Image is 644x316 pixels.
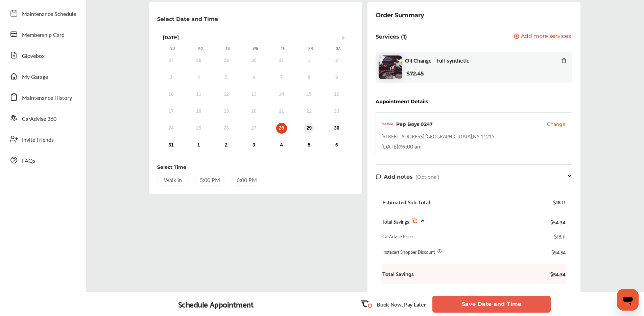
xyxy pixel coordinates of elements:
[545,270,566,277] b: $54.34
[169,46,176,51] div: Su
[376,99,428,104] div: Appointment Details
[331,55,342,66] div: Not available Saturday, August 2nd, 2025
[514,33,572,40] a: Add more services
[248,140,259,151] div: Choose Wednesday, September 3rd, 2025
[6,151,79,169] a: FAQs
[6,67,79,85] a: My Garage
[6,25,79,43] a: Membership Card
[6,4,79,22] a: Maintenance Schedule
[22,157,35,165] span: FAQs
[405,57,469,64] span: Oil Change - Full-synthetic
[221,72,232,83] div: Not available Tuesday, August 5th, 2025
[276,72,287,83] div: Not available Thursday, August 7th, 2025
[22,94,72,103] span: Maintenance History
[178,299,254,309] div: Schedule Appointment
[159,35,352,41] div: [DATE]
[553,199,566,205] div: $18.11
[304,89,314,100] div: Not available Friday, August 15th, 2025
[193,55,204,66] div: Not available Monday, July 28th, 2025
[342,36,347,40] button: Next Month
[376,174,381,180] img: note-icon.db9493fa.svg
[379,55,402,79] img: oil-change-thumb.jpg
[193,72,204,83] div: Not available Monday, August 4th, 2025
[376,10,424,20] div: Order Summary
[406,70,424,77] b: $72.45
[22,136,54,144] span: Invite Friends
[331,123,342,134] div: Choose Saturday, August 30th, 2025
[377,300,426,308] p: Book Now, Pay Later
[550,217,566,226] div: $54.34
[381,118,393,130] img: logo-pepboys.png
[248,106,259,117] div: Not available Wednesday, August 20th, 2025
[304,72,314,83] div: Not available Friday, August 8th, 2025
[22,73,48,82] span: My Garage
[194,174,225,186] div: 5:00 PM
[221,55,232,66] div: Not available Tuesday, July 29th, 2025
[221,123,232,134] div: Not available Tuesday, August 26th, 2025
[166,72,176,83] div: Not available Sunday, August 3rd, 2025
[231,174,262,186] div: 6:00 PM
[384,174,413,180] span: Add notes
[382,218,409,225] span: Total Savings
[6,46,79,64] a: Glovebox
[382,248,435,255] div: Instacart Shopper Discount
[415,174,439,180] span: (Optional)
[252,46,259,51] div: We
[304,55,314,66] div: Not available Friday, August 1st, 2025
[193,140,204,151] div: Choose Monday, September 1st, 2025
[304,140,314,151] div: Choose Friday, September 5th, 2025
[166,89,176,100] div: Not available Sunday, August 10th, 2025
[381,142,398,150] span: [DATE]
[157,174,189,186] div: Walk In
[432,296,551,313] button: Save Date and Time
[276,106,287,117] div: Not available Thursday, August 21st, 2025
[547,121,565,128] button: Change
[382,270,414,277] b: Total Savings
[22,10,76,19] span: Maintenance Schedule
[193,89,204,100] div: Not available Monday, August 11th, 2025
[193,123,204,134] div: Not available Monday, August 25th, 2025
[521,33,571,40] span: Add more services
[166,140,176,151] div: Choose Sunday, August 31st, 2025
[280,46,287,51] div: Th
[276,123,287,134] div: Choose Thursday, August 28th, 2025
[6,109,79,127] a: CarAdvise 360
[6,130,79,148] a: Invite Friends
[398,142,403,150] span: @
[197,46,204,51] div: Mo
[166,123,176,134] div: Not available Sunday, August 24th, 2025
[22,115,56,123] span: CarAdvise 360
[157,164,186,171] div: Select Time
[221,106,232,117] div: Not available Tuesday, August 19th, 2025
[331,89,342,100] div: Not available Saturday, August 16th, 2025
[382,199,430,205] div: Estimated Sub Total
[224,46,231,51] div: Tu
[617,289,639,311] iframe: Button to launch messaging window
[376,33,407,40] p: Services (1)
[166,55,176,66] div: Not available Sunday, July 27th, 2025
[514,33,571,40] button: Add more services
[248,123,259,134] div: Not available Wednesday, August 27th, 2025
[335,46,342,51] div: Sa
[331,72,342,83] div: Not available Saturday, August 9th, 2025
[304,123,314,134] div: Choose Friday, August 29th, 2025
[554,233,566,240] div: $18.11
[304,106,314,117] div: Not available Friday, August 22nd, 2025
[381,133,494,140] div: [STREET_ADDRESS] , [GEOGRAPHIC_DATA] , NY 11215
[248,55,259,66] div: Not available Wednesday, July 30th, 2025
[157,16,218,22] p: Select Date and Time
[382,233,413,240] div: CarAdvise Price
[307,46,314,51] div: Fr
[221,89,232,100] div: Not available Tuesday, August 12th, 2025
[221,140,232,151] div: Choose Tuesday, September 2nd, 2025
[248,89,259,100] div: Not available Wednesday, August 13th, 2025
[248,72,259,83] div: Not available Wednesday, August 6th, 2025
[396,121,433,128] div: Pep Boys 0247
[6,88,79,106] a: Maintenance History
[157,54,351,152] div: month 2025-08
[276,89,287,100] div: Not available Thursday, August 14th, 2025
[22,31,65,40] span: Membership Card
[276,140,287,151] div: Choose Thursday, September 4th, 2025
[551,248,566,255] div: $54.34
[22,52,45,61] span: Glovebox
